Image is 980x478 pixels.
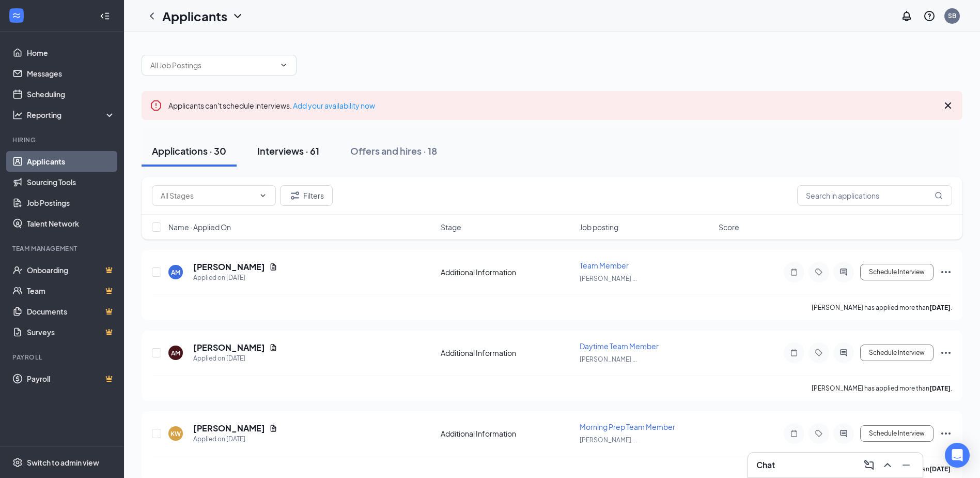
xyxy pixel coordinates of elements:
[152,144,226,157] div: Applications · 30
[837,429,850,438] svg: ActiveChat
[942,99,954,112] svg: Cross
[788,349,800,357] svg: Note
[860,345,934,361] button: Schedule Interview
[168,101,375,110] span: Applicants can't schedule interviews.
[719,222,739,232] span: Score
[12,110,23,120] svg: Analysis
[259,191,267,200] svg: ChevronDown
[879,457,896,473] button: ChevronUp
[813,349,825,357] svg: Tag
[27,110,116,120] div: Reporting
[150,59,275,71] input: All Job Postings
[812,303,952,312] p: [PERSON_NAME] has applied more than .
[193,273,277,283] div: Applied on [DATE]
[27,280,115,301] a: TeamCrown
[940,347,952,359] svg: Ellipses
[27,63,115,84] a: Messages
[193,261,265,273] h5: [PERSON_NAME]
[756,459,775,471] h3: Chat
[193,434,277,444] div: Applied on [DATE]
[441,222,461,232] span: Stage
[580,341,659,351] span: Daytime Team Member
[27,368,115,389] a: PayrollCrown
[861,457,877,473] button: ComposeMessage
[860,264,934,280] button: Schedule Interview
[162,7,227,25] h1: Applicants
[27,84,115,104] a: Scheduling
[231,10,244,22] svg: ChevronDown
[837,349,850,357] svg: ActiveChat
[881,459,894,471] svg: ChevronUp
[441,428,573,439] div: Additional Information
[900,10,913,22] svg: Notifications
[27,42,115,63] a: Home
[935,191,943,200] svg: MagnifyingGlass
[289,189,301,202] svg: Filter
[580,355,637,363] span: [PERSON_NAME] ...
[27,457,99,468] div: Switch to admin view
[940,427,952,440] svg: Ellipses
[257,144,319,157] div: Interviews · 61
[193,423,265,434] h5: [PERSON_NAME]
[27,172,115,192] a: Sourcing Tools
[945,443,970,468] div: Open Intercom Messenger
[580,261,629,270] span: Team Member
[860,425,934,442] button: Schedule Interview
[948,11,956,20] div: SB
[441,267,573,277] div: Additional Information
[813,268,825,276] svg: Tag
[788,429,800,438] svg: Note
[837,268,850,276] svg: ActiveChat
[279,61,288,69] svg: ChevronDown
[940,266,952,278] svg: Ellipses
[923,10,936,22] svg: QuestionInfo
[812,384,952,393] p: [PERSON_NAME] has applied more than .
[11,10,22,21] svg: WorkstreamLogo
[27,213,115,234] a: Talent Network
[269,424,277,432] svg: Document
[150,99,162,112] svg: Error
[580,436,637,444] span: [PERSON_NAME] ...
[170,429,181,438] div: KW
[27,301,115,322] a: DocumentsCrown
[168,222,231,232] span: Name · Applied On
[12,457,23,468] svg: Settings
[900,459,912,471] svg: Minimize
[863,459,875,471] svg: ComposeMessage
[580,422,675,431] span: Morning Prep Team Member
[293,101,375,110] a: Add your availability now
[929,465,951,473] b: [DATE]
[12,353,113,362] div: Payroll
[929,304,951,311] b: [DATE]
[797,185,952,206] input: Search in applications
[161,190,255,201] input: All Stages
[441,348,573,358] div: Additional Information
[12,244,113,253] div: Team Management
[27,260,115,280] a: OnboardingCrown
[280,185,333,206] button: Filter Filters
[12,136,113,144] div: Hiring
[146,10,158,22] svg: ChevronLeft
[580,222,618,232] span: Job posting
[929,384,951,392] b: [DATE]
[350,144,437,157] div: Offers and hires · 18
[27,322,115,342] a: SurveysCrown
[898,457,914,473] button: Minimize
[580,275,637,282] span: [PERSON_NAME] ...
[193,342,265,353] h5: [PERSON_NAME]
[27,151,115,172] a: Applicants
[171,268,180,277] div: AM
[788,268,800,276] svg: Note
[100,11,110,21] svg: Collapse
[171,349,180,357] div: AM
[27,192,115,213] a: Job Postings
[193,353,277,364] div: Applied on [DATE]
[269,263,277,271] svg: Document
[813,429,825,438] svg: Tag
[269,343,277,352] svg: Document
